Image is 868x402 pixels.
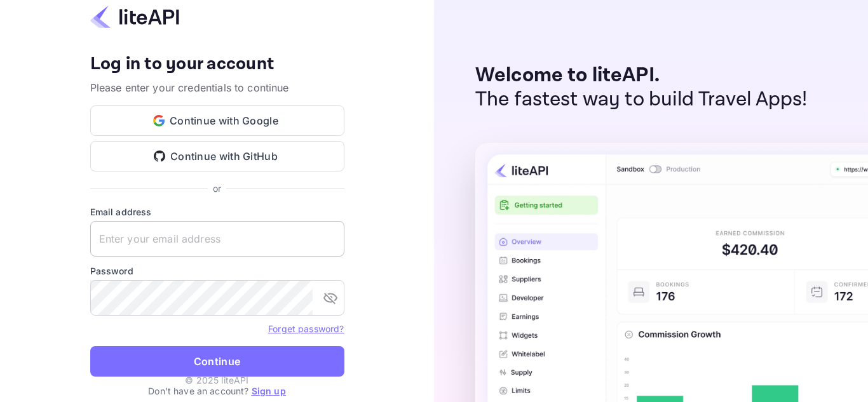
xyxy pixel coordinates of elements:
[268,323,344,334] a: Forget password?
[90,141,344,171] button: Continue with GitHub
[252,385,286,396] a: Sign up
[475,64,808,88] p: Welcome to liteAPI.
[320,231,336,246] keeper-lock: Open Keeper Popup
[90,346,344,377] button: Continue
[90,264,344,278] label: Password
[475,88,808,112] p: The fastest way to build Travel Apps!
[90,205,344,218] label: Email address
[213,182,221,195] p: or
[318,285,343,311] button: toggle password visibility
[90,4,179,29] img: liteapi
[90,221,344,257] input: Enter your email address
[90,105,344,136] button: Continue with Google
[268,322,344,335] a: Forget password?
[90,80,344,95] p: Please enter your credentials to continue
[185,373,248,387] p: © 2025 liteAPI
[90,384,344,398] p: Don't have an account?
[90,53,344,76] h4: Log in to your account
